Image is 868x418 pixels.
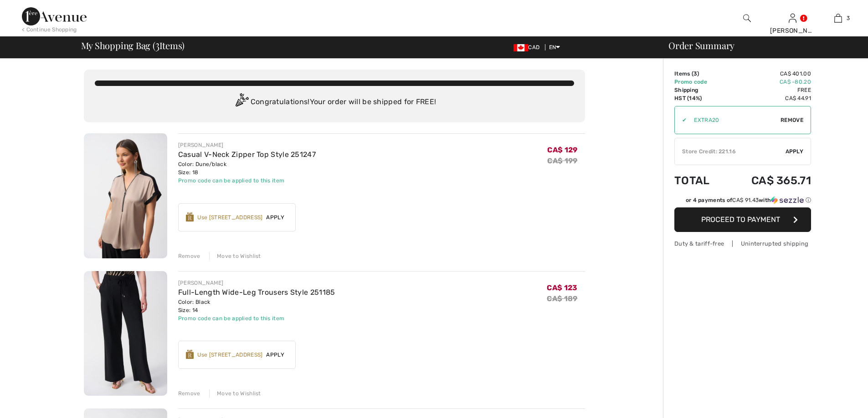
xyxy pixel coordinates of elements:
s: CA$ 189 [547,294,577,303]
img: My Bag [834,13,842,24]
img: Congratulation2.svg [232,93,251,111]
span: Apply [786,147,804,156]
div: or 4 payments ofCA$ 91.43withSezzle Click to learn more about Sezzle [674,196,811,207]
div: or 4 payments of with [686,196,811,204]
img: Casual V-Neck Zipper Top Style 251247 [84,133,167,258]
img: My Info [789,13,796,24]
div: Remove [178,252,200,260]
td: CA$ 401.00 [725,70,811,78]
span: CAD [514,44,543,50]
div: Store Credit: 221.16 [675,147,786,156]
span: CA$ 123 [547,283,577,292]
div: Remove [178,389,200,398]
td: Shipping [674,86,725,94]
s: CA$ 199 [547,156,577,165]
span: Proceed to Payment [701,215,780,224]
span: 3 [693,71,697,77]
div: < Continue Shopping [22,25,77,34]
div: [PERSON_NAME] [178,141,316,149]
span: Apply [262,351,288,359]
button: Proceed to Payment [674,207,811,232]
div: Congratulations! Your order will be shipped for FREE! [95,93,574,111]
a: Full-Length Wide-Leg Trousers Style 251185 [178,288,335,297]
td: Items ( ) [674,70,725,78]
img: Reward-Logo.svg [186,212,194,222]
td: CA$ 44.91 [725,94,811,102]
img: search the website [743,13,751,24]
td: CA$ -80.20 [725,78,811,86]
a: Casual V-Neck Zipper Top Style 251247 [178,150,316,159]
div: [PERSON_NAME] [770,26,815,35]
td: Promo code [674,78,725,86]
span: 3 [847,14,850,22]
div: Use [STREET_ADDRESS] [197,213,262,222]
input: Promo code [687,106,781,134]
span: 3 [155,39,159,50]
div: Color: Dune/black Size: 18 [178,160,316,176]
img: Reward-Logo.svg [186,350,194,359]
div: ✔ [675,116,687,124]
span: Remove [781,116,803,124]
div: [PERSON_NAME] [178,279,335,287]
span: CA$ 129 [547,146,577,154]
img: 1ère Avenue [22,7,87,25]
td: Free [725,86,811,94]
div: Promo code can be applied to this item [178,314,335,322]
img: Sezzle [771,196,804,204]
div: Duty & tariff-free | Uninterrupted shipping [674,239,811,248]
div: Order Summary [657,41,863,50]
div: Promo code can be applied to this item [178,176,316,185]
img: Canadian Dollar [514,44,528,51]
span: EN [549,44,560,50]
span: CA$ 91.43 [732,197,759,203]
div: Use [STREET_ADDRESS] [197,351,262,359]
span: Apply [262,213,288,222]
a: Sign In [789,14,796,22]
td: Total [674,165,725,196]
div: Color: Black Size: 14 [178,298,335,314]
span: My Shopping Bag ( Items) [81,41,185,50]
img: Full-Length Wide-Leg Trousers Style 251185 [84,271,167,396]
div: Move to Wishlist [209,252,261,260]
td: CA$ 365.71 [725,165,811,196]
td: HST (14%) [674,94,725,102]
a: 3 [816,13,860,24]
div: Move to Wishlist [209,389,261,398]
